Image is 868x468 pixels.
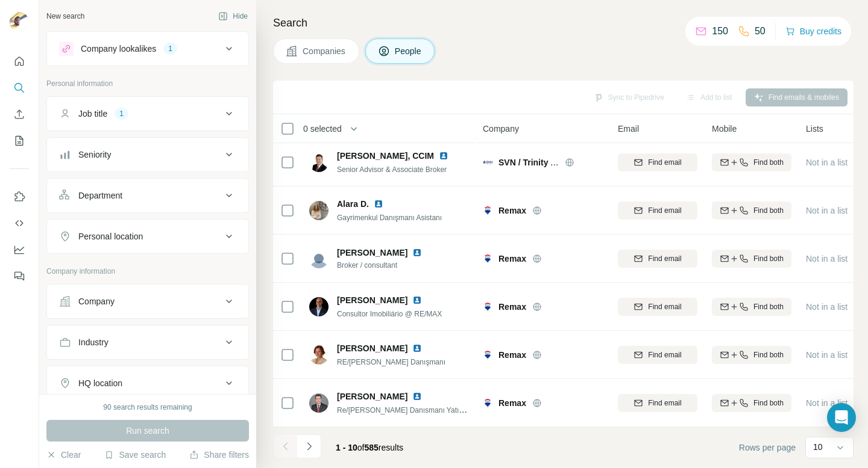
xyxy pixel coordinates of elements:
span: Find email [648,205,681,216]
button: Quick start [10,51,29,72]
span: Mobile [712,123,737,135]
span: Find email [648,398,681,408]
button: Company lookalikes1 [47,34,248,63]
button: Clear [46,449,81,461]
div: New search [46,11,84,22]
button: Enrich CSV [10,103,29,125]
button: Buy credits [785,23,841,40]
img: LinkedIn logo [439,151,448,161]
button: Industry [47,328,248,357]
span: Companies [303,45,347,57]
button: Use Surfe API [10,212,29,234]
span: SVN / Trinity Advisors [498,158,587,167]
button: Seniority [47,140,248,169]
span: Remax [498,205,526,217]
p: 150 [712,24,728,38]
h4: Search [273,14,854,31]
div: Company lookalikes [81,43,156,55]
span: Not in a list [806,398,848,408]
span: Find both [753,349,784,360]
span: Alara D. [337,198,369,210]
img: LinkedIn logo [412,392,422,401]
button: Navigate to next page [297,434,321,458]
span: of [357,443,365,452]
div: Seniority [78,149,111,161]
button: My lists [10,130,29,152]
button: Find both [712,298,791,316]
button: Find email [618,153,697,171]
button: Find both [712,153,791,171]
span: Find email [648,349,681,360]
img: Avatar [309,297,329,316]
button: Find both [712,346,791,364]
img: Logo of Remax [483,206,492,215]
img: Logo of SVN / Trinity Advisors [483,158,492,167]
img: Logo of Remax [483,398,492,408]
span: Remax [498,253,526,265]
span: Remax [498,301,526,313]
span: [PERSON_NAME] [337,390,407,402]
img: Avatar [309,249,329,268]
span: results [336,443,403,452]
span: 1 - 10 [336,443,357,452]
span: Not in a list [806,350,848,360]
img: Avatar [309,393,329,413]
button: Find both [712,394,791,412]
img: LinkedIn logo [412,248,422,257]
img: Avatar [309,201,329,220]
img: LinkedIn logo [412,295,422,305]
button: Find both [712,202,791,220]
img: LinkedIn logo [374,199,383,209]
button: Job title1 [47,99,248,128]
span: People [395,45,423,57]
div: Department [78,189,122,202]
span: 0 selected [303,123,342,135]
span: Rows per page [739,442,796,454]
span: Gayrimenkul Danışmanı Asistanı [337,214,442,222]
span: Find email [648,253,681,264]
span: Re/[PERSON_NAME] Danısmanı Yatırım Uzmanı [337,405,496,414]
span: 585 [365,443,379,452]
p: Personal information [46,78,249,89]
span: Company [483,123,519,135]
span: Not in a list [806,206,848,215]
button: Save search [104,449,166,461]
button: Find email [618,298,697,316]
button: Use Surfe on LinkedIn [10,186,29,208]
button: Find email [618,394,697,412]
img: Logo of Remax [483,254,492,263]
span: Senior Advisor & Associate Broker [337,165,447,174]
span: Remax [498,349,526,361]
button: Personal location [47,222,248,251]
button: Find email [618,250,697,268]
span: [PERSON_NAME] [337,247,407,259]
span: Not in a list [806,158,848,167]
span: Find both [753,157,784,168]
div: Job title [78,108,107,120]
span: Lists [806,123,823,135]
img: Avatar [309,345,329,365]
p: 50 [755,24,766,38]
button: Feedback [10,265,29,287]
p: 10 [813,441,823,453]
div: Industry [78,336,108,348]
p: Company information [46,266,249,277]
span: Remax [498,397,526,409]
span: Not in a list [806,302,848,312]
img: Avatar [10,12,29,31]
img: Avatar [309,153,329,172]
span: Consultor Imobiliário @ RE/MAX [337,310,442,318]
div: Open Intercom Messenger [827,403,856,432]
span: Find both [753,205,784,216]
span: Find email [648,301,681,312]
span: [PERSON_NAME] [337,342,407,354]
span: [PERSON_NAME], CCIM [337,150,434,162]
div: Company [78,295,115,307]
button: Find email [618,202,697,220]
button: Hide [210,7,256,25]
span: Find both [753,398,784,408]
div: 1 [115,108,128,119]
img: LinkedIn logo [412,343,422,353]
button: Search [10,77,29,99]
span: [PERSON_NAME] [337,294,407,306]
